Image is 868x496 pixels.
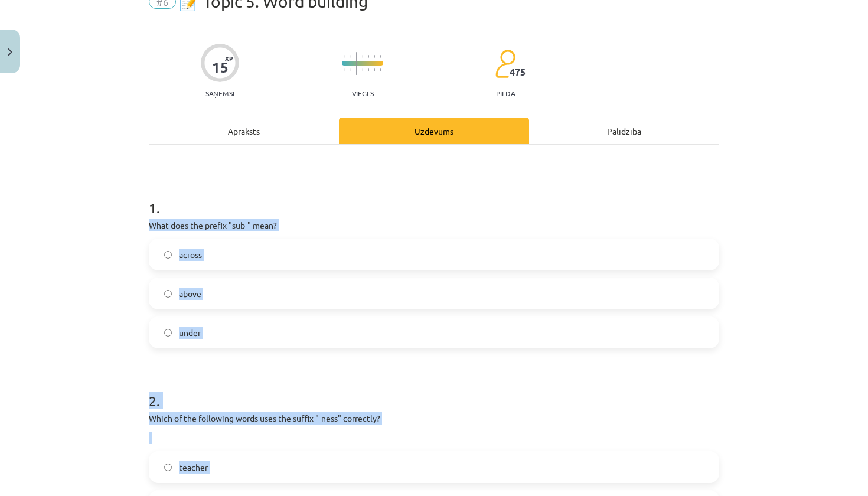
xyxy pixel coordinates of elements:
[164,251,172,259] input: across
[164,464,172,471] input: teacher
[362,55,363,58] img: icon-short-line-57e1e144782c952c97e751825c79c345078a6d821885a25fce030b3d8c18986b.svg
[374,68,375,71] img: icon-short-line-57e1e144782c952c97e751825c79c345078a6d821885a25fce030b3d8c18986b.svg
[350,55,351,58] img: icon-short-line-57e1e144782c952c97e751825c79c345078a6d821885a25fce030b3d8c18986b.svg
[339,118,529,144] div: Uzdevums
[149,219,719,231] p: What does the prefix "sub-" mean?
[149,412,719,425] p: Which of the following words uses the suffix "-ness" correctly?
[344,55,345,58] img: icon-short-line-57e1e144782c952c97e751825c79c345078a6d821885a25fce030b3d8c18986b.svg
[8,48,12,56] img: icon-close-lesson-0947bae3869378f0d4975bcd49f059093ad1ed9edebbc8119c70593378902aed.svg
[374,55,375,58] img: icon-short-line-57e1e144782c952c97e751825c79c345078a6d821885a25fce030b3d8c18986b.svg
[212,59,229,76] div: 15
[350,68,351,71] img: icon-short-line-57e1e144782c952c97e751825c79c345078a6d821885a25fce030b3d8c18986b.svg
[529,118,719,144] div: Palīdzība
[356,52,357,75] img: icon-long-line-d9ea69661e0d244f92f715978eff75569469978d946b2353a9bb055b3ed8787d.svg
[225,55,233,61] span: XP
[344,68,345,71] img: icon-short-line-57e1e144782c952c97e751825c79c345078a6d821885a25fce030b3d8c18986b.svg
[164,290,172,298] input: above
[179,249,202,261] span: across
[164,329,172,337] input: under
[352,89,374,97] p: Viegls
[149,179,719,216] h1: 1 .
[179,461,208,474] span: teacher
[362,68,363,71] img: icon-short-line-57e1e144782c952c97e751825c79c345078a6d821885a25fce030b3d8c18986b.svg
[510,67,526,77] span: 475
[496,89,515,97] p: pilda
[149,118,339,144] div: Apraksts
[149,372,719,409] h1: 2 .
[201,89,239,97] p: Saņemsi
[495,49,515,79] img: students-c634bb4e5e11cddfef0936a35e636f08e4e9abd3cc4e673bd6f9a4125e45ecb1.svg
[368,68,369,71] img: icon-short-line-57e1e144782c952c97e751825c79c345078a6d821885a25fce030b3d8c18986b.svg
[380,55,381,58] img: icon-short-line-57e1e144782c952c97e751825c79c345078a6d821885a25fce030b3d8c18986b.svg
[380,68,381,71] img: icon-short-line-57e1e144782c952c97e751825c79c345078a6d821885a25fce030b3d8c18986b.svg
[368,55,369,58] img: icon-short-line-57e1e144782c952c97e751825c79c345078a6d821885a25fce030b3d8c18986b.svg
[179,288,201,300] span: above
[179,327,201,339] span: under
